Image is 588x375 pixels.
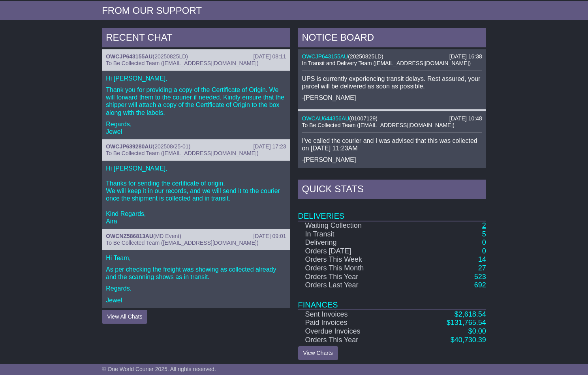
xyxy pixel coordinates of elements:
td: Finances [298,290,486,310]
a: $2,618.54 [455,310,486,318]
span: 0.00 [472,327,486,335]
span: 40,730.39 [455,336,486,344]
td: In Transit [298,230,408,239]
p: As per checking the freight was showing as collected already and the scanning shows as in transit. [106,266,286,281]
td: Orders Last Year [298,281,408,290]
span: 202508/25-01 [154,143,188,150]
a: 2 [482,221,486,229]
span: To Be Collected Team ([EMAIL_ADDRESS][DOMAIN_NAME]) [106,150,258,156]
div: ( ) [106,233,286,240]
p: -[PERSON_NAME] [302,156,482,163]
div: ( ) [106,53,286,60]
td: Sent Invoices [298,310,408,319]
td: Deliveries [298,201,486,221]
p: Regards, Jewel [106,120,286,135]
p: Hi [PERSON_NAME], [106,75,286,82]
a: 5 [482,230,486,238]
td: Orders This Week [298,255,408,264]
a: 0 [482,238,486,246]
div: RECENT CHAT [102,28,290,49]
td: Paid Invoices [298,319,408,327]
td: Orders [DATE] [298,247,408,256]
td: Orders This Year [298,336,408,345]
a: OWCNZ586813AU [106,233,153,239]
span: In Transit and Delivery Team ([EMAIL_ADDRESS][DOMAIN_NAME]) [302,60,471,66]
a: 14 [478,255,486,263]
span: MD Event [155,233,179,239]
td: Waiting Collection [298,221,408,230]
span: 2,618.54 [458,310,486,318]
a: OWCJP639280AU [106,143,152,150]
span: To Be Collected Team ([EMAIL_ADDRESS][DOMAIN_NAME]) [302,122,455,128]
a: 523 [474,273,486,281]
a: OWCAU644356AU [302,115,349,122]
p: I've called the courier and I was advised that this was collected on [DATE] 11:23AM [302,137,482,152]
a: OWCJP643155AU [302,53,348,60]
button: View All Chats [102,310,147,324]
p: Hi [PERSON_NAME], Thanks for sending the certificate of origin. We will keep it in our records, a... [106,165,286,225]
span: © One World Courier 2025. All rights reserved. [102,366,216,372]
p: Jewel [106,296,286,304]
a: View Charts [298,346,338,360]
div: [DATE] 16:38 [449,53,482,60]
td: Orders This Year [298,273,408,281]
div: [DATE] 10:48 [449,115,482,122]
span: 20250825LD [154,53,186,60]
a: $131,765.54 [447,319,486,326]
a: $0.00 [468,327,486,335]
td: Overdue Invoices [298,327,408,336]
p: -[PERSON_NAME] [302,94,482,101]
div: [DATE] 08:11 [253,53,286,60]
div: [DATE] 09:01 [253,233,286,240]
a: $40,730.39 [451,336,486,344]
p: Hi Team, [106,254,286,262]
div: NOTICE BOARD [298,28,486,49]
a: 0 [482,247,486,255]
div: [DATE] 17:23 [253,143,286,150]
td: Delivering [298,238,408,247]
span: 01007129 [351,115,376,122]
span: To Be Collected Team ([EMAIL_ADDRESS][DOMAIN_NAME]) [106,60,258,66]
td: Orders This Month [298,264,408,273]
div: ( ) [302,115,482,122]
p: Thank you for providing a copy of the Certificate of Origin. We will forward them to the courier ... [106,86,286,116]
div: ( ) [106,143,286,150]
span: 131,765.54 [451,319,486,326]
a: 692 [474,281,486,289]
p: UPS is currently experiencing transit delays. Rest assured, your parcel will be delivered as soon... [302,75,482,90]
div: ( ) [302,53,482,60]
span: 20250825LD [350,53,381,60]
div: FROM OUR SUPPORT [102,5,486,17]
a: 27 [478,264,486,272]
a: OWCJP643155AU [106,53,152,60]
span: To Be Collected Team ([EMAIL_ADDRESS][DOMAIN_NAME]) [106,240,258,246]
p: Regards, [106,285,286,292]
div: Quick Stats [298,180,486,201]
